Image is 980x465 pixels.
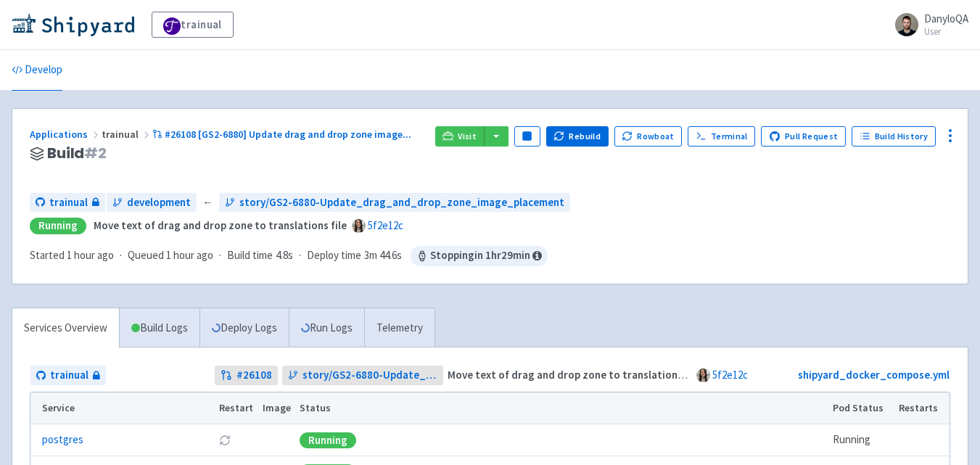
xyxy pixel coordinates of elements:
[202,194,213,211] span: ←
[12,13,134,36] img: Shipyard logo
[894,392,950,424] th: Restarts
[282,366,443,385] a: story/GS2-6880-Update_drag_and_drop_zone_image_placement
[364,247,402,264] span: 3m 44.6s
[94,218,347,232] strong: Move text of drag and drop zone to translations file
[102,128,152,141] span: trainual
[166,248,213,262] time: 1 hour ago
[514,126,540,147] button: Pause
[924,27,968,36] small: User
[798,368,950,382] a: shipyard_docker_compose.yml
[227,247,273,264] span: Build time
[12,50,62,91] a: Develop
[239,194,564,211] span: story/GS2-6880-Update_drag_and_drop_zone_image_placement
[215,366,278,385] a: #26108
[84,143,107,163] span: # 2
[219,193,570,213] a: story/GS2-6880-Update_drag_and_drop_zone_image_placement
[546,126,609,147] button: Rebuild
[368,218,403,232] a: 5f2e12c
[30,392,214,424] th: Service
[30,366,106,385] a: trainual
[127,194,191,211] span: development
[828,424,894,456] td: Running
[30,248,114,262] span: Started
[302,367,437,384] span: story/GS2-6880-Update_drag_and_drop_zone_image_placement
[30,246,548,266] div: · · ·
[276,247,293,264] span: 4.8s
[448,368,701,382] strong: Move text of drag and drop zone to translations file
[128,248,213,262] span: Queued
[42,432,83,448] a: postgres
[30,193,105,213] a: trainual
[828,392,894,424] th: Pod Status
[435,126,485,147] a: Visit
[761,126,846,147] a: Pull Request
[199,308,289,348] a: Deploy Logs
[30,128,102,141] a: Applications
[300,432,356,448] div: Running
[152,128,413,141] a: #26108 [GS2-6880] Update drag and drop zone image...
[236,367,272,384] strong: # 26108
[165,128,411,141] span: #26108 [GS2-6880] Update drag and drop zone image ...
[886,13,968,36] a: DanyloQA User
[49,194,88,211] span: trainual
[107,193,197,213] a: development
[30,218,86,234] div: Running
[219,435,231,446] button: Restart pod
[458,131,477,142] span: Visit
[47,145,107,162] span: Build
[364,308,435,348] a: Telemetry
[295,392,828,424] th: Status
[67,248,114,262] time: 1 hour ago
[614,126,683,147] button: Rowboat
[924,12,968,25] span: DanyloQA
[307,247,361,264] span: Deploy time
[712,368,748,382] a: 5f2e12c
[258,392,295,424] th: Image
[214,392,258,424] th: Restart
[152,12,234,38] a: trainual
[12,308,119,348] a: Services Overview
[50,367,88,384] span: trainual
[289,308,364,348] a: Run Logs
[120,308,199,348] a: Build Logs
[852,126,936,147] a: Build History
[688,126,755,147] a: Terminal
[411,246,548,266] span: Stopping in 1 hr 29 min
